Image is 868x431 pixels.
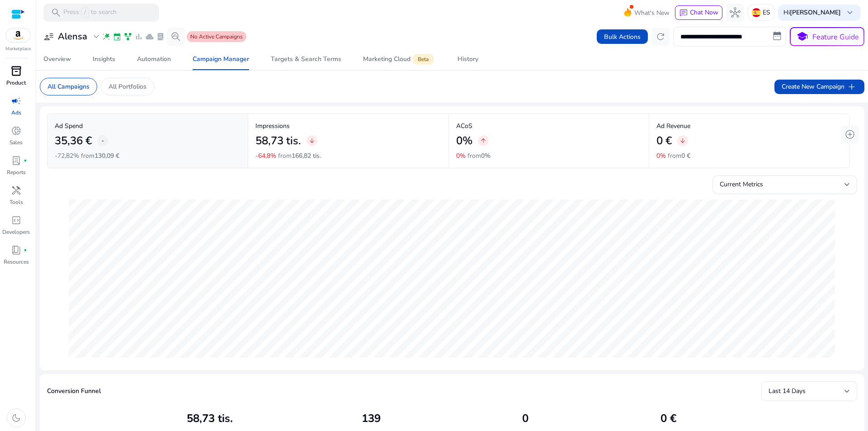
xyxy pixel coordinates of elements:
[11,412,22,423] span: dark_mode
[456,134,472,147] h2: 0%
[844,129,855,140] span: add_circle
[651,28,670,46] button: refresh
[278,151,321,161] p: from
[456,151,466,161] p: 0%
[675,5,722,20] button: chatChat Now
[58,31,87,42] h3: Alensa
[6,28,30,42] img: amazon.svg
[101,135,104,146] span: -
[668,151,690,161] p: from
[656,121,842,131] p: Ad Revenue
[726,4,744,22] button: hub
[362,412,381,425] h2: 139
[480,137,487,144] span: arrow_upward
[783,9,841,16] p: Hi
[597,29,648,44] button: Bulk Actions
[656,134,672,147] h2: 0 €
[156,32,165,41] span: lab_profile
[43,56,71,62] div: Overview
[81,8,89,18] span: /
[679,137,686,144] span: arrow_downward
[11,155,22,166] span: lab_profile
[24,159,27,162] span: fiber_manual_record
[846,81,857,92] span: add
[24,248,27,252] span: fiber_manual_record
[796,30,809,43] span: school
[9,198,23,206] p: Tools
[308,137,316,144] span: arrow_downward
[292,152,321,160] span: 166,82 tis.
[634,5,670,21] span: What's New
[134,32,143,41] span: bar_chart
[812,32,859,43] p: Feature Guide
[190,33,243,40] span: No Active Campaigns
[467,151,491,161] p: from
[11,185,22,196] span: handyman
[730,7,741,18] span: hub
[255,151,276,161] p: -64,8%
[7,168,26,176] p: Reports
[681,152,690,160] span: 0 €
[5,46,31,52] p: Marketplace
[656,151,666,161] p: 0%
[690,8,718,17] span: Chat Now
[11,215,22,226] span: code_blocks
[604,32,641,42] span: Bulk Actions
[271,56,341,62] div: Targets & Search Terms
[522,412,528,425] h2: 0
[720,180,763,189] span: Current Metrics
[763,5,770,20] p: ES
[102,32,111,41] span: wand_stars
[55,134,92,147] h2: 35,36 €
[752,8,761,17] img: es.svg
[91,31,102,42] span: expand_more
[412,54,434,65] span: Beta
[9,138,23,147] p: Sales
[655,31,666,42] span: refresh
[55,121,241,131] p: Ad Spend
[81,151,119,161] p: from
[769,387,806,395] span: Last 14 Days
[51,7,61,18] span: search
[4,258,29,266] p: Resources
[679,9,688,18] span: chat
[55,151,79,161] p: -72,82%
[93,56,115,62] div: Insights
[11,245,22,256] span: book_4
[145,32,154,41] span: cloud
[458,56,478,62] div: History
[11,125,22,136] span: donut_small
[844,7,855,18] span: keyboard_arrow_down
[123,32,132,41] span: family_history
[11,109,21,117] p: Ads
[456,121,642,131] p: ACoS
[363,56,436,63] div: Marketing Cloud
[94,152,119,160] span: 130,09 €
[113,32,122,41] span: event
[481,152,491,160] span: 0%
[170,31,181,42] span: search_insights
[47,82,90,91] p: All Campaigns
[255,121,441,131] p: Impressions
[790,8,841,17] b: [PERSON_NAME]
[43,31,54,42] span: user_attributes
[63,8,117,18] p: Press to search
[193,56,249,62] div: Campaign Manager
[167,28,185,46] button: search_insights
[108,82,146,91] p: All Portfolios
[841,125,859,143] button: add_circle
[187,412,233,425] h2: 58,73 tis.
[11,95,22,106] span: campaign
[47,388,101,395] h5: Conversion Funnel
[660,412,676,425] h2: 0 €
[790,27,864,46] button: schoolFeature Guide
[11,66,22,76] span: inventory_2
[255,134,301,147] h2: 58,73 tis.
[137,56,171,62] div: Automation
[6,79,26,87] p: Product
[774,80,864,94] button: Create New Campaignadd
[2,228,30,236] p: Developers
[782,81,857,92] span: Create New Campaign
